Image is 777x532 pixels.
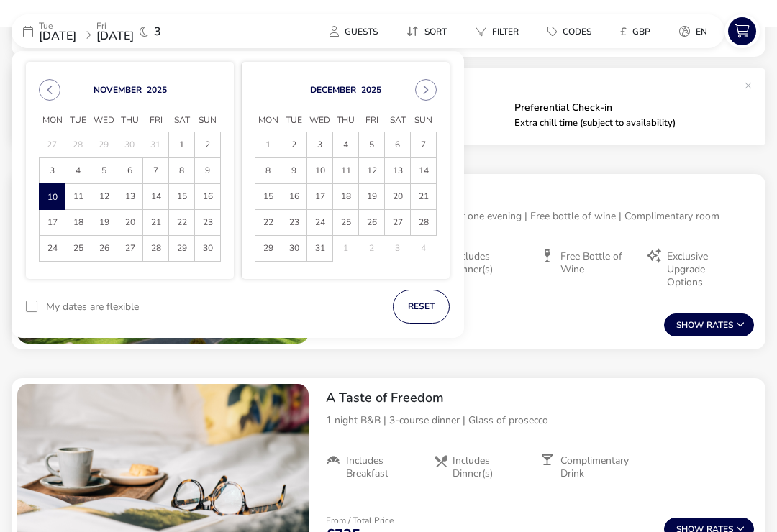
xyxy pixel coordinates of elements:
[39,22,76,30] p: Tue
[609,21,662,42] button: £GBP
[143,158,169,184] td: 7
[117,132,143,158] td: 30
[536,21,609,42] naf-pibe-menu-bar-item: Codes
[359,210,384,235] span: 26
[453,250,529,276] span: Includes Dinner(s)
[40,236,65,261] span: 24
[195,184,221,210] td: 16
[143,184,169,210] td: 14
[12,14,227,48] div: Tue[DATE]Fri[DATE]3
[117,236,142,261] span: 27
[255,236,281,261] span: 29
[91,158,117,184] td: 5
[26,62,450,279] div: Choose Date
[143,210,169,236] td: 21
[281,184,307,210] td: 16
[195,184,220,209] span: 16
[169,236,194,261] span: 29
[40,210,65,236] td: 17
[307,184,333,210] td: 17
[346,454,422,480] span: Includes Breakfast
[195,210,220,235] span: 23
[326,185,754,202] h2: Luxury for Less
[143,210,168,235] span: 21
[385,184,410,209] span: 20
[65,210,91,236] td: 18
[281,132,306,157] span: 2
[154,26,161,37] span: 3
[326,324,381,338] span: £415.10
[39,79,60,101] button: Previous Month
[143,184,168,209] span: 14
[359,236,385,262] td: 2
[464,21,530,42] button: Filter
[333,132,358,157] span: 4
[40,236,65,262] td: 24
[169,158,194,183] span: 8
[333,158,358,183] span: 11
[536,21,603,42] button: Codes
[385,184,411,210] td: 20
[117,236,143,262] td: 27
[281,236,306,261] span: 30
[255,158,281,183] span: 8
[117,210,143,236] td: 20
[333,158,359,184] td: 11
[609,21,668,42] naf-pibe-menu-bar-item: £GBP
[40,185,64,210] span: 10
[385,236,411,262] td: 3
[318,21,395,42] naf-pibe-menu-bar-item: Guests
[195,236,221,262] td: 30
[281,210,306,235] span: 23
[91,236,117,262] td: 26
[96,28,134,44] span: [DATE]
[65,210,91,235] span: 18
[169,110,195,132] span: Sat
[361,84,381,96] button: Choose Year
[395,21,464,42] naf-pibe-menu-bar-item: Sort
[195,210,221,236] td: 23
[411,184,437,210] td: 21
[40,158,65,183] span: 3
[169,210,194,235] span: 22
[696,26,707,37] span: en
[514,119,725,128] p: Extra chill time (subject to availability)
[65,236,91,262] td: 25
[307,110,333,132] span: Wed
[411,132,437,158] td: 7
[255,210,281,236] td: 22
[318,21,389,42] button: Guests
[333,210,358,235] span: 25
[195,158,220,183] span: 9
[411,210,436,235] span: 28
[91,236,117,261] span: 26
[326,390,754,406] h2: A Taste of Freedom
[169,132,195,158] td: 1
[345,26,378,37] span: Guests
[464,21,536,42] naf-pibe-menu-bar-item: Filter
[143,236,168,261] span: 28
[411,158,436,183] span: 14
[117,158,143,184] td: 6
[255,158,281,184] td: 8
[39,28,76,44] span: [DATE]
[281,132,307,158] td: 2
[359,210,385,236] td: 26
[385,158,411,184] td: 13
[676,321,706,330] span: Show
[310,84,356,96] button: Choose Month
[359,132,385,158] td: 5
[255,210,281,235] span: 22
[411,110,437,132] span: Sun
[40,110,65,132] span: Mon
[117,184,142,209] span: 13
[195,132,220,157] span: 2
[326,208,754,239] p: 3 nights B&B | 3-course dinner one evening | Free bottle of wine | Complimentary room upgrade*
[359,184,385,210] td: 19
[40,210,65,235] span: 17
[65,110,91,132] span: Tue
[385,132,410,157] span: 6
[169,236,195,262] td: 29
[453,454,529,480] span: Includes Dinner(s)
[40,132,65,158] td: 27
